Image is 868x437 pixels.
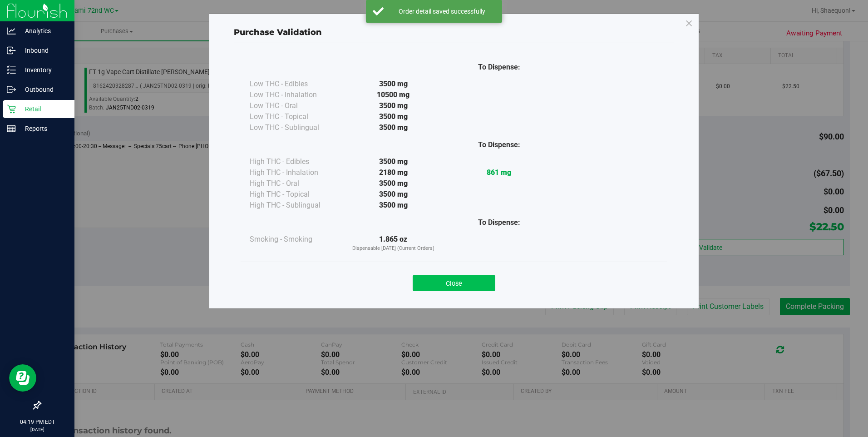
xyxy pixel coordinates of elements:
div: High THC - Oral [250,178,340,189]
div: High THC - Sublingual [250,200,340,211]
inline-svg: Retail [7,104,16,114]
div: To Dispense: [446,62,552,73]
p: Analytics [16,25,70,36]
div: Low THC - Sublingual [250,122,340,133]
div: 3500 mg [340,200,446,211]
div: Order detail saved successfully [389,7,495,16]
div: Low THC - Oral [250,100,340,111]
p: Inbound [16,45,70,56]
div: Smoking - Smoking [250,234,340,245]
inline-svg: Inventory [7,65,16,74]
div: 1.865 oz [340,234,446,253]
p: 04:19 PM EDT [4,418,70,426]
p: Inventory [16,65,70,75]
p: [DATE] [4,426,70,433]
div: Low THC - Edibles [250,79,340,89]
iframe: Resource center [9,364,36,392]
div: Low THC - Topical [250,111,340,122]
div: Low THC - Inhalation [250,89,340,100]
button: Close [413,275,495,291]
div: 3500 mg [340,111,446,122]
div: To Dispense: [446,139,552,150]
div: 3500 mg [340,156,446,167]
div: 3500 mg [340,122,446,133]
inline-svg: Outbound [7,85,16,94]
p: Retail [16,104,70,114]
strong: 861 mg [487,168,511,177]
inline-svg: Analytics [7,26,16,35]
div: 3500 mg [340,79,446,89]
div: High THC - Edibles [250,156,340,167]
div: 3500 mg [340,178,446,189]
div: 10500 mg [340,89,446,100]
div: 3500 mg [340,100,446,111]
p: Outbound [16,84,70,95]
div: 2180 mg [340,167,446,178]
inline-svg: Inbound [7,46,16,55]
p: Dispensable [DATE] (Current Orders) [340,245,446,253]
span: Purchase Validation [234,27,322,37]
div: To Dispense: [446,217,552,228]
p: Reports [16,123,70,134]
div: 3500 mg [340,189,446,200]
div: High THC - Inhalation [250,167,340,178]
div: High THC - Topical [250,189,340,200]
inline-svg: Reports [7,124,16,133]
